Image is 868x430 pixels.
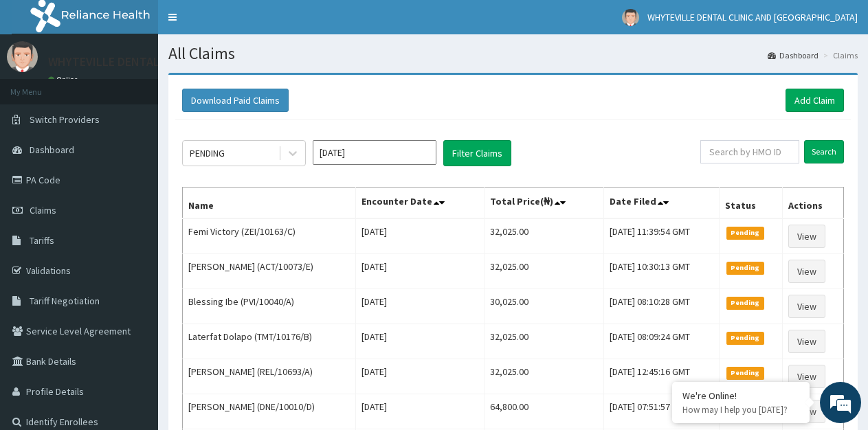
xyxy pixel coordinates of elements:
td: [PERSON_NAME] (ACT/10073/E) [183,254,356,289]
td: [DATE] [355,218,485,254]
span: Pending [726,367,764,379]
td: 30,025.00 [485,289,604,324]
span: Tariffs [30,234,54,247]
button: Filter Claims [443,140,511,166]
p: How may I help you today? [682,404,799,416]
span: Switch Providers [30,113,100,126]
td: [DATE] [355,254,485,289]
a: Add Claim [786,89,844,112]
td: [DATE] 10:30:13 GMT [604,254,720,289]
td: [DATE] 07:51:57 GMT [604,394,720,429]
input: Search [804,140,844,163]
td: Blessing Ibe (PVI/10040/A) [183,289,356,324]
span: Tariff Negotiation [30,295,100,307]
a: View [788,225,825,248]
td: [DATE] [355,324,485,359]
td: [DATE] 12:45:16 GMT [604,359,720,394]
th: Actions [783,188,844,219]
input: Select Month and Year [313,140,436,165]
p: WHYTEVILLE DENTAL CLINIC AND [GEOGRAPHIC_DATA] [48,56,339,68]
td: 32,025.00 [485,254,604,289]
td: [DATE] 08:09:24 GMT [604,324,720,359]
td: [PERSON_NAME] (DNE/10010/D) [183,394,356,429]
div: PENDING [190,146,225,160]
td: [DATE] [355,394,485,429]
td: [PERSON_NAME] (REL/10693/A) [183,359,356,394]
button: Download Paid Claims [182,89,289,112]
span: Dashboard [30,144,74,156]
span: Claims [30,204,56,216]
a: Online [48,75,81,84]
td: 32,025.00 [485,324,604,359]
img: User Image [622,9,639,26]
div: We're Online! [682,389,799,402]
td: 32,025.00 [485,359,604,394]
a: Dashboard [768,49,819,61]
span: Pending [726,262,764,274]
th: Total Price(₦) [485,188,604,219]
span: Pending [726,227,764,239]
span: Pending [726,297,764,309]
th: Status [720,188,783,219]
li: Claims [820,49,858,61]
td: [DATE] 08:10:28 GMT [604,289,720,324]
td: [DATE] [355,359,485,394]
td: 32,025.00 [485,218,604,254]
td: 64,800.00 [485,394,604,429]
td: Laterfat Dolapo (TMT/10176/B) [183,324,356,359]
a: View [788,260,825,283]
span: Pending [726,332,764,344]
td: [DATE] [355,289,485,324]
a: View [788,365,825,388]
input: Search by HMO ID [700,140,799,163]
span: WHYTEVILLE DENTAL CLINIC AND [GEOGRAPHIC_DATA] [647,11,858,23]
td: Femi Victory (ZEI/10163/C) [183,218,356,254]
td: [DATE] 11:39:54 GMT [604,218,720,254]
th: Name [183,188,356,219]
a: View [788,295,825,318]
h1: All Claims [168,45,858,63]
img: User Image [7,41,38,72]
th: Encounter Date [355,188,485,219]
th: Date Filed [604,188,720,219]
a: View [788,330,825,353]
